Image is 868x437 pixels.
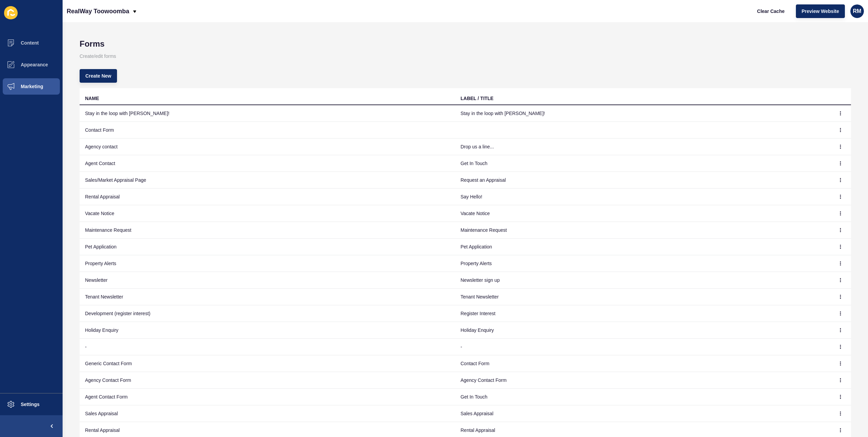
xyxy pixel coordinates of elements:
td: Generic Contact Form [80,355,455,372]
td: Tenant Newsletter [80,289,455,305]
td: Request an Appraisal [455,172,831,189]
td: Sales/Market Appraisal Page [80,172,455,189]
td: Newsletter sign up [455,272,831,289]
td: - [80,339,455,355]
td: Property Alerts [455,255,831,272]
td: Agency Contact Form [80,372,455,389]
td: Say Hello! [455,189,831,205]
td: Agency contact [80,139,455,155]
td: Get In Touch [455,155,831,172]
td: Contact Form [455,355,831,372]
span: RM [853,8,862,15]
td: Agent Contact Form [80,389,455,405]
td: Newsletter [80,272,455,289]
td: Get In Touch [455,389,831,405]
span: Clear Cache [757,8,785,15]
td: Maintenance Request [80,222,455,239]
td: Agent Contact [80,155,455,172]
td: Register Interest [455,305,831,322]
td: Vacate Notice [455,205,831,222]
td: Property Alerts [80,255,455,272]
td: Vacate Notice [80,205,455,222]
td: Holiday Enquiry [455,322,831,339]
h1: Forms [80,39,851,49]
td: Development (register interest) [80,305,455,322]
td: Sales Appraisal [455,405,831,422]
span: Create New [85,72,111,79]
button: Clear Cache [751,4,790,18]
td: Sales Appraisal [80,405,455,422]
td: Agency Contact Form [455,372,831,389]
td: - [455,339,831,355]
p: Create/edit forms [80,49,851,64]
button: Preview Website [796,4,845,18]
td: Pet Application [80,239,455,255]
td: Stay in the loop with [PERSON_NAME]! [80,105,455,122]
td: Stay in the loop with [PERSON_NAME]! [455,105,831,122]
td: Contact Form [80,122,455,139]
div: LABEL / TITLE [461,95,494,102]
div: NAME [85,95,99,102]
p: RealWay Toowoomba [67,3,129,20]
button: Create New [80,69,117,83]
td: Rental Appraisal [80,189,455,205]
td: Tenant Newsletter [455,289,831,305]
td: Pet Application [455,239,831,255]
td: Drop us a line... [455,139,831,155]
span: Preview Website [802,8,839,15]
td: Holiday Enquiry [80,322,455,339]
td: Maintenance Request [455,222,831,239]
